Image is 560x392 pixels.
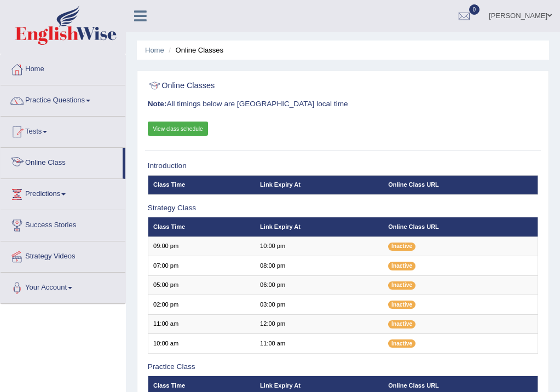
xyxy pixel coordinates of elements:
[1,85,125,113] a: Practice Questions
[148,295,255,314] td: 02:00 pm
[255,334,383,353] td: 11:00 am
[388,243,415,251] span: Inactive
[1,210,125,238] a: Success Stories
[255,295,383,314] td: 03:00 pm
[148,122,209,136] a: View class schedule
[148,256,255,275] td: 07:00 pm
[1,273,125,300] a: Your Account
[148,363,539,371] h3: Practice Class
[388,320,415,328] span: Inactive
[148,314,255,333] td: 11:00 am
[145,46,164,54] a: Home
[255,175,383,194] th: Link Expiry At
[1,117,125,144] a: Tests
[383,217,538,237] th: Online Class URL
[255,314,383,333] td: 12:00 pm
[148,100,539,108] h3: All timings below are [GEOGRAPHIC_DATA] local time
[148,175,255,194] th: Class Time
[148,100,167,108] b: Note:
[1,179,125,206] a: Predictions
[255,237,383,256] td: 10:00 pm
[388,262,415,270] span: Inactive
[148,237,255,256] td: 09:00 pm
[388,339,415,348] span: Inactive
[148,275,255,295] td: 05:00 pm
[469,4,480,15] span: 0
[1,148,123,175] a: Online Class
[1,54,125,82] a: Home
[148,162,539,170] h3: Introduction
[148,79,390,93] h2: Online Classes
[383,175,538,194] th: Online Class URL
[166,45,223,55] li: Online Classes
[255,217,383,237] th: Link Expiry At
[148,204,539,212] h3: Strategy Class
[1,241,125,269] a: Strategy Videos
[255,275,383,295] td: 06:00 pm
[388,281,415,290] span: Inactive
[255,256,383,275] td: 08:00 pm
[148,217,255,237] th: Class Time
[148,334,255,353] td: 10:00 am
[388,301,415,309] span: Inactive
